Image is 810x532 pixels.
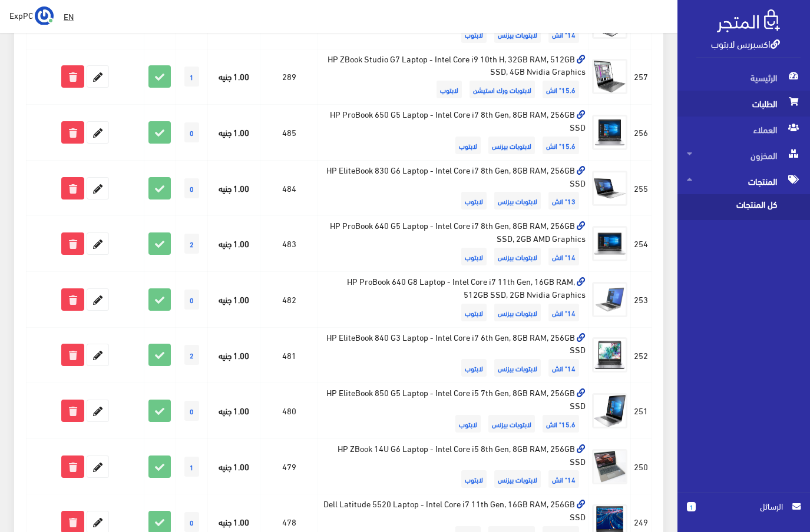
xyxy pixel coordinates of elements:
span: لابتوبات بيزنس [494,248,541,265]
img: hp-probook-640-g8-laptop-intel-core-i7-11th-gen-16gb-ram-512gb-ssd-2gb-nvidia-graphics.jpg [592,282,627,317]
span: 1 [687,502,696,511]
td: 254 [631,216,652,272]
span: لابتوبات بيزنس [494,470,541,488]
span: لابتوب [437,81,462,98]
td: 253 [631,271,652,327]
img: hp-elitebook-830-g6-laptop-intel-core-i7-8th-gen-8gb-ram-256gb-ssd.jpg [592,171,627,206]
span: لابتوب [455,137,481,154]
img: hp-zbook-14u-g6-laptop-intel-core-i5-8th-gen-8gb-ram-256gb-ssd.jpg [592,449,627,484]
a: كل المنتجات [677,194,810,220]
span: 0 [184,122,199,142]
td: 251 [631,383,652,439]
td: 480 [260,383,318,439]
span: لابتوب [461,248,487,265]
span: 1 [184,66,199,87]
span: 0 [184,290,199,310]
td: 252 [631,327,652,383]
a: ... ExpPC [9,6,54,25]
td: 257 [631,49,652,105]
td: 255 [631,160,652,216]
img: hp-elitebook-840-g3-laptop-intel-core-i7-6th-gen-8gb-ram-256gb-ssd.jpg [592,337,627,373]
span: الرسائل [705,500,783,513]
span: لابتوب [455,415,481,433]
span: لابتوبات بيزنس [494,25,541,43]
td: 482 [260,271,318,327]
a: الطلبات [677,91,810,117]
img: hp-zbook-studio-g7-laptop-intel-core-i9-10th-h-32gb-ram-512gb-ssd-4gb-nvidia-graphics.jpg [592,59,627,94]
span: 2 [184,234,199,254]
td: 1.00 جنيه [207,216,260,272]
a: اكسبريس لابتوب [711,35,780,52]
span: العملاء [687,117,801,142]
span: لابتوبات بيزنس [494,192,541,210]
img: . [717,9,780,32]
td: 256 [631,105,652,161]
span: 15.6" انش [543,137,579,154]
td: HP ProBook 640 G8 Laptop - Intel Core i7 11th Gen, 16GB RAM, 512GB SSD, 2GB Nvidia Graphics [318,271,589,327]
a: المنتجات [677,168,810,194]
span: 1 [184,457,199,477]
span: لابتوب [461,192,487,210]
td: 250 [631,438,652,494]
span: 15.6" انش [543,81,579,98]
span: 0 [184,178,199,198]
td: 483 [260,216,318,272]
span: 14" انش [548,304,579,321]
span: 13" انش [548,192,579,210]
a: العملاء [677,117,810,142]
td: 289 [260,49,318,105]
td: 1.00 جنيه [207,105,260,161]
span: ExpPC [9,8,33,22]
span: لابتوب [461,25,487,43]
span: 14" انش [548,470,579,488]
a: المخزون [677,142,810,168]
td: 1.00 جنيه [207,49,260,105]
span: لابتوب [461,304,487,321]
td: HP EliteBook 850 G5 Laptop - Intel Core i5 7th Gen, 8GB RAM, 256GB SSD [318,383,589,439]
a: EN [59,6,78,27]
td: HP ProBook 650 G5 Laptop - Intel Core i7 8th Gen, 8GB RAM, 256GB SSD [318,105,589,161]
td: HP EliteBook 830 G6 Laptop - Intel Core i7 8th Gen, 8GB RAM, 256GB SSD [318,160,589,216]
u: EN [64,9,74,24]
span: 14" انش [548,359,579,377]
span: 2 [184,345,199,365]
span: لابتوبات بيزنس [494,359,541,377]
td: HP ZBook 14U G6 Laptop - Intel Core i5 8th Gen, 8GB RAM, 256GB SSD [318,438,589,494]
span: لابتوبات بيزنس [494,304,541,321]
td: 1.00 جنيه [207,438,260,494]
iframe: Drift Widget Chat Controller [14,451,59,496]
span: 0 [184,512,199,532]
td: HP EliteBook 840 G3 Laptop - Intel Core i7 6th Gen, 8GB RAM, 256GB SSD [318,327,589,383]
span: المخزون [687,142,801,168]
span: المنتجات [687,168,801,194]
td: 485 [260,105,318,161]
td: 1.00 جنيه [207,160,260,216]
img: hp-probook-640-g5-laptop-intel-core-i7-8th-gen-8gb-ram-256gb-ssd-2gb-amd-graphics.jpg [592,226,627,261]
span: 15.6" انش [543,415,579,433]
td: 479 [260,438,318,494]
td: HP ProBook 640 G5 Laptop - Intel Core i7 8th Gen, 8GB RAM, 256GB SSD, 2GB AMD Graphics [318,216,589,272]
td: 481 [260,327,318,383]
img: hp-probook-650-g5-laptop-intel-core-i7-8th-gen-8gb-ram-256gb-ssd.jpg [592,115,627,150]
span: لابتوبات ورك استيشن [470,81,535,98]
span: 0 [184,401,199,421]
td: 1.00 جنيه [207,327,260,383]
span: كل المنتجات [687,194,776,220]
td: 484 [260,160,318,216]
span: لابتوبات بيزنس [488,415,535,433]
span: لابتوب [461,470,487,488]
span: الطلبات [687,91,801,117]
span: لابتوب [461,359,487,377]
td: 1.00 جنيه [207,383,260,439]
td: HP ZBook Studio G7 Laptop - Intel Core i9 10th H, 32GB RAM, 512GB SSD, 4GB Nvidia Graphics [318,49,589,105]
img: hp-elitebook-850-g5-laptop-intel-core-i5-7th-gen-8gb-ram-256gb-ssd.jpg [592,393,627,428]
a: الرئيسية [677,65,810,91]
span: 14" انش [548,25,579,43]
span: الرئيسية [687,65,801,91]
img: ... [35,6,54,25]
td: 1.00 جنيه [207,271,260,327]
span: 14" انش [548,248,579,265]
a: 1 الرسائل [687,500,801,525]
span: لابتوبات بيزنس [488,137,535,154]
